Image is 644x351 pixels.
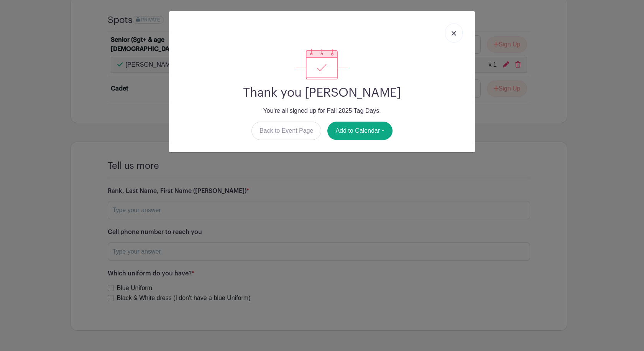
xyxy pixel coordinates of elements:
[296,49,348,79] img: signup_complete-c468d5dda3e2740ee63a24cb0ba0d3ce5d8a4ecd24259e683200fb1569d990c8.svg
[175,106,469,115] p: You're all signed up for Fall 2025 Tag Days.
[452,31,456,36] img: close_button-5f87c8562297e5c2d7936805f587ecaba9071eb48480494691a3f1689db116b3.svg
[327,122,393,140] button: Add to Calendar
[251,122,322,140] a: Back to Event Page
[175,86,469,100] h2: Thank you [PERSON_NAME]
